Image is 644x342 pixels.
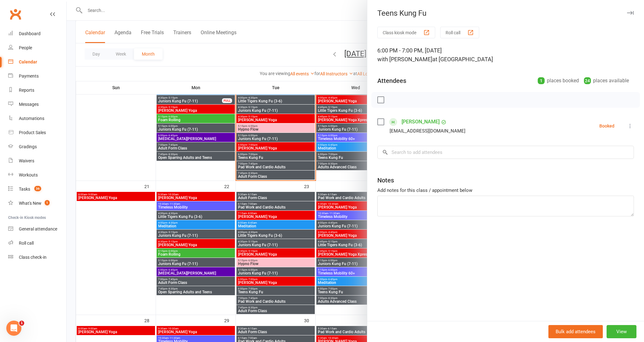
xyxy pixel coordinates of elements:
a: Roll call [8,236,66,250]
div: 24 [584,77,591,84]
div: [EMAIL_ADDRESS][DOMAIN_NAME] [390,127,465,135]
a: Reports [8,83,66,97]
div: Payments [19,73,39,79]
div: Waivers [19,158,34,163]
span: 1 [45,200,50,205]
a: Workouts [8,168,66,182]
span: with [PERSON_NAME] [377,56,432,62]
iframe: Intercom live chat [6,321,21,336]
a: Calendar [8,55,66,69]
a: General attendance kiosk mode [8,222,66,236]
span: at [GEOGRAPHIC_DATA] [432,56,493,62]
button: Class kiosk mode [377,27,435,38]
button: View [607,325,636,338]
div: Calendar [19,59,37,64]
a: What's New1 [8,196,66,210]
div: People [19,45,32,50]
a: Automations [8,111,66,126]
input: Search to add attendees [377,146,634,159]
a: [PERSON_NAME] [402,117,440,127]
div: Dashboard [19,31,41,36]
button: Bulk add attendees [548,325,603,338]
div: places available [584,76,629,85]
a: Tasks 36 [8,182,66,196]
a: Clubworx [8,6,23,22]
div: Reports [19,88,34,93]
div: Tasks [19,187,30,192]
div: 1 [538,77,545,84]
a: Messages [8,97,66,111]
a: Dashboard [8,27,66,41]
div: Product Sales [19,130,46,135]
div: Roll call [19,241,34,246]
div: General attendance [19,226,57,231]
span: 36 [34,186,41,191]
div: Class check-in [19,255,47,260]
a: Product Sales [8,126,66,140]
a: Payments [8,69,66,83]
div: Teens Kung Fu [367,9,644,18]
div: Messages [19,102,39,107]
button: Roll call [440,27,479,38]
div: Workouts [19,172,38,177]
a: People [8,41,66,55]
div: 6:00 PM - 7:00 PM, [DATE] [377,46,634,64]
div: Notes [377,176,394,185]
a: Gradings [8,140,66,154]
a: Class kiosk mode [8,250,66,264]
div: Add notes for this class / appointment below [377,187,634,194]
div: Gradings [19,144,37,149]
div: Automations [19,116,44,121]
div: places booked [538,76,579,85]
div: Attendees [377,76,406,85]
div: What's New [19,201,42,206]
div: Booked [599,124,614,128]
span: 1 [19,321,24,326]
a: Waivers [8,154,66,168]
